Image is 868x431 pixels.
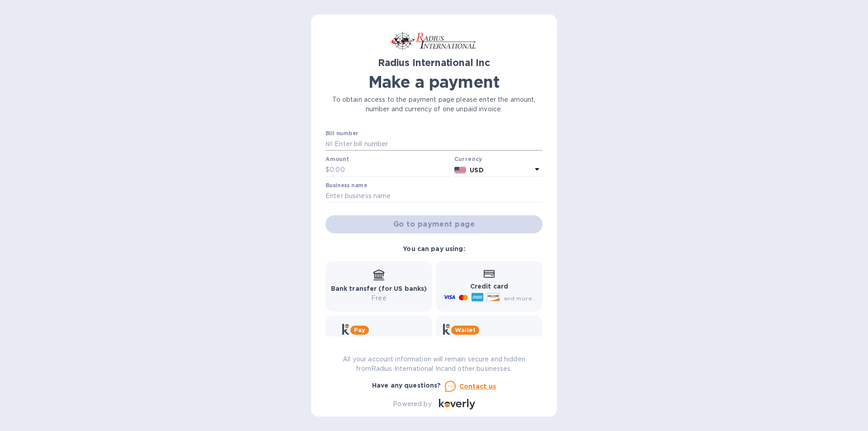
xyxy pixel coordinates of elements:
[331,285,427,292] b: Bank transfer (for US banks)
[403,245,465,252] b: You can pay using:
[504,295,537,302] span: and more...
[325,355,542,374] p: All your account information will remain secure and hidden from Radius International Inc and othe...
[454,167,467,173] img: USD
[459,383,496,390] u: Contact us
[330,163,451,177] input: 0.00
[325,131,358,136] label: Bill number
[325,183,367,188] label: Business name
[378,57,490,68] b: Radius International Inc
[454,156,482,162] b: Currency
[325,72,542,91] h1: Make a payment
[325,165,330,175] p: $
[331,294,427,303] p: Free
[470,283,508,290] b: Credit card
[325,189,542,203] input: Enter business name
[372,382,441,389] b: Have any questions?
[325,95,542,114] p: To obtain access to the payment page please enter the amount, number and currency of one unpaid i...
[470,166,483,174] b: USD
[455,327,476,333] b: Wallet
[393,399,431,409] p: Powered by
[354,327,365,333] b: Pay
[325,139,333,149] p: №
[325,157,349,162] label: Amount
[333,137,542,151] input: Enter bill number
